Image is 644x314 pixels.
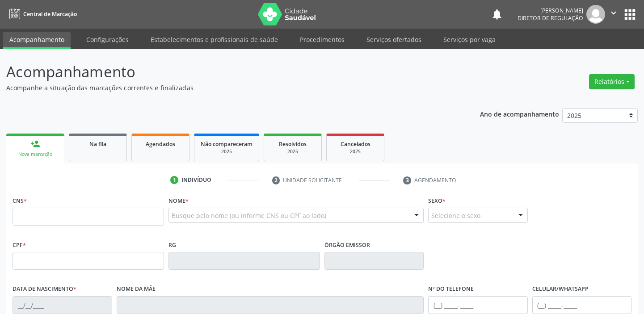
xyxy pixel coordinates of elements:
div: 2025 [201,148,253,155]
span: Na fila [89,140,106,148]
a: Serviços por vaga [437,32,502,47]
label: Nº do Telefone [428,282,474,296]
a: Central de Marcação [6,7,77,21]
span: Agendados [146,140,175,148]
p: Acompanhamento [6,61,448,83]
img: img [586,5,605,24]
div: person_add [30,139,40,149]
p: Ano de acompanhamento [480,108,559,119]
label: Data de nascimento [13,282,76,296]
a: Procedimentos [294,32,351,47]
button: notifications [491,8,503,21]
label: Sexo [428,194,446,208]
a: Acompanhamento [3,32,71,49]
span: Busque pelo nome (ou informe CNS ou CPF ao lado) [172,211,326,220]
input: __/__/____ [13,296,112,314]
span: Não compareceram [201,140,253,148]
div: 2025 [333,148,378,155]
button: apps [622,7,638,22]
p: Acompanhe a situação das marcações correntes e finalizadas [6,83,448,92]
button: Relatórios [589,74,635,89]
a: Configurações [80,32,135,47]
div: Nova marcação [13,151,58,158]
button:  [605,5,622,24]
label: Órgão emissor [324,238,370,252]
div: 2025 [270,148,315,155]
span: Central de Marcação [23,10,77,18]
label: Nome da mãe [117,282,156,296]
input: (__) _____-_____ [428,296,528,314]
label: Celular/WhatsApp [532,282,589,296]
a: Estabelecimentos e profissionais de saúde [144,32,284,47]
label: CPF [13,238,26,252]
div: 1 [170,176,178,184]
span: Diretor de regulação [518,14,583,22]
span: Resolvidos [279,140,307,148]
span: Cancelados [341,140,370,148]
div: Indivíduo [181,176,211,184]
span: Selecione o sexo [431,211,480,220]
a: Serviços ofertados [360,32,428,47]
label: CNS [13,194,27,208]
div: [PERSON_NAME] [518,7,583,14]
label: Nome [168,194,189,208]
label: RG [168,238,176,252]
input: (__) _____-_____ [532,296,632,314]
i:  [609,8,619,18]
